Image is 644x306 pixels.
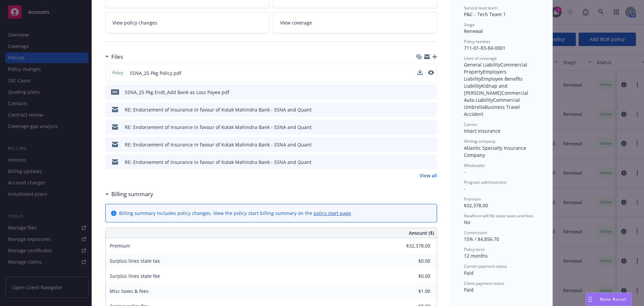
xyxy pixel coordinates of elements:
[464,163,485,168] span: Wholesaler
[418,141,423,148] button: download file
[418,89,423,96] button: download file
[464,90,530,103] span: Commercial Auto Liability
[464,5,497,11] span: Service lead team
[464,280,504,286] span: Client payment status
[464,128,500,134] span: Intact Insurance
[105,190,153,199] div: Billing summary
[464,22,475,28] span: Stage
[280,19,312,26] span: View coverage
[418,159,423,166] button: download file
[464,219,470,225] span: No
[464,122,477,127] span: Carrier
[111,89,119,94] span: pdf
[105,52,123,61] div: Files
[110,273,160,279] span: Surplus lines state fee
[464,247,485,252] span: Policy term
[125,124,312,131] div: RE: Endorsement of Insurance in favour of Kotak Mahindra Bank - SSNA and Quant
[110,243,130,249] span: Premium
[391,256,434,266] input: 0.00
[418,106,423,113] button: download file
[464,263,507,269] span: Carrier payment status
[391,271,434,281] input: 0.00
[464,185,466,192] span: -
[464,287,474,293] span: Paid
[418,124,423,131] button: download file
[391,241,434,251] input: 0.00
[464,270,474,276] span: Paid
[428,89,434,96] button: preview file
[119,210,352,217] div: Billing summary includes policy changes. View the policy start billing summary on the .
[464,196,481,202] span: Premium
[111,70,124,76] span: Policy
[464,169,466,175] span: -
[464,138,495,144] span: Writing company
[464,76,524,89] span: Employee Benefits Liability
[314,210,351,216] a: policy start page
[464,145,528,158] span: Atlantic Specialty Insurance Company
[428,70,434,75] button: preview file
[111,52,123,61] h3: Files
[464,28,483,34] span: Renewal
[600,296,626,302] span: Nova Assist
[464,55,497,61] span: Lines of coverage
[464,97,521,110] span: Commercial Umbrella
[125,159,312,166] div: RE: Endorsement of Insurance in favour of Kotak Mahindra Bank - SSNA and Quant
[420,172,437,179] a: View all
[409,229,434,236] span: Amount ($)
[111,190,153,199] h3: Billing summary
[464,69,508,82] span: Employers Liability
[428,124,434,131] button: preview file
[428,141,434,148] button: preview file
[105,12,269,33] a: View policy changes
[417,70,423,77] button: download file
[464,83,509,96] span: Kidnap and [PERSON_NAME]
[586,293,594,306] div: Drag to move
[428,159,434,166] button: preview file
[273,12,437,33] a: View coverage
[464,179,507,185] span: Program administrator
[125,106,312,113] div: RE: Endorsement of Insurance in favour of Kotak Mahindra Bank - SSNA and Quant
[464,253,488,259] span: 12 months
[417,70,423,75] button: download file
[112,19,157,26] span: View policy changes
[464,202,488,209] span: $32,378.00
[428,106,434,113] button: preview file
[464,61,529,75] span: Commercial Property
[391,286,434,296] input: 0.00
[125,89,229,96] div: SSNA_25 Pkg Endt_Add Bank as Loss Payee.pdf
[464,213,534,219] span: Newfront will file state taxes and fees
[464,230,487,235] span: Commission
[110,288,149,294] span: Misc taxes & fees
[110,258,160,264] span: Surplus lines state tax
[464,61,500,68] span: General Liability
[464,39,490,44] span: Policy number
[464,236,499,242] span: 15% / $4,856.70
[125,141,312,148] div: RE: Endorsement of Insurance in favour of Kotak Mahindra Bank - SSNA and Quant
[464,104,521,117] span: Business Travel Accident
[130,70,181,77] span: SSNA_25 Pkg Policy.pdf
[428,70,434,77] button: preview file
[464,11,506,17] span: P&C - Tech Team 1
[464,45,505,51] span: 711-01-83-84-0001
[586,293,632,306] button: Nova Assist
